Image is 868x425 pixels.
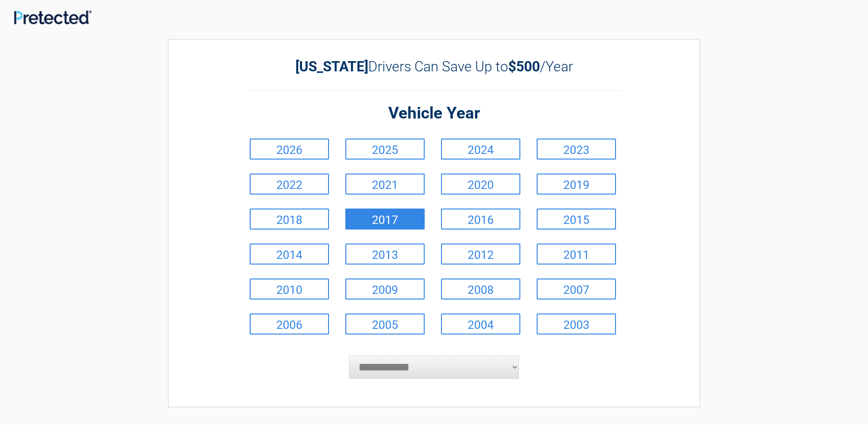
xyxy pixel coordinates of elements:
img: Main Logo [14,10,91,24]
a: 2006 [250,314,329,334]
a: 2008 [441,279,520,300]
a: 2014 [250,244,329,265]
b: [US_STATE] [295,58,368,75]
a: 2018 [250,209,329,230]
a: 2025 [345,139,425,160]
h2: Vehicle Year [247,103,621,125]
a: 2003 [537,314,616,334]
a: 2004 [441,314,520,334]
a: 2011 [537,244,616,265]
a: 2020 [441,174,520,195]
a: 2019 [537,174,616,195]
a: 2022 [250,174,329,195]
a: 2017 [345,209,425,230]
a: 2023 [537,139,616,160]
a: 2024 [441,139,520,160]
a: 2012 [441,244,520,265]
a: 2016 [441,209,520,230]
a: 2021 [345,174,425,195]
a: 2013 [345,244,425,265]
h2: Drivers Can Save Up to /Year [247,58,621,75]
a: 2015 [537,209,616,230]
a: 2005 [345,314,425,334]
b: $500 [508,58,540,75]
a: 2007 [537,279,616,300]
a: 2010 [250,279,329,300]
a: 2026 [250,139,329,160]
a: 2009 [345,279,425,300]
